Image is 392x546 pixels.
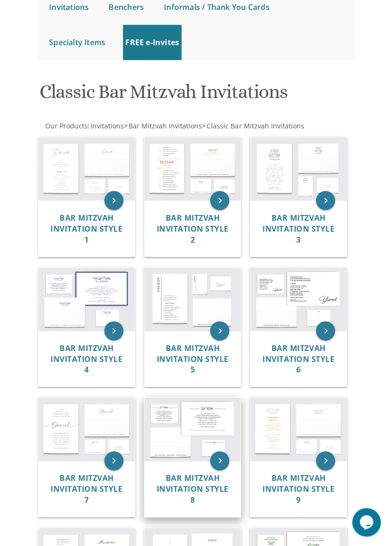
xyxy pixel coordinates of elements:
a: Bar Mitzvah Invitation Style 3 [262,214,334,244]
a: Our Products [44,122,88,131]
span: Bar Mitzvah Invitations [129,122,202,131]
img: Bar Mitzvah Invitation Style 9 [250,398,346,461]
span: Bar Mitzvah Invitation Style 4 [50,343,122,375]
a: keyboard_arrow_right [316,191,335,210]
a: Bar Mitzvah Invitations [128,122,202,131]
span: Bar Mitzvah Invitation Style 1 [50,213,122,245]
img: Bar Mitzvah Invitation Style 4 [39,268,135,331]
a: keyboard_arrow_right [104,451,123,470]
a: keyboard_arrow_right [316,451,335,470]
a: Specialty Items [47,25,108,60]
a: Bar Mitzvah Invitation Style 7 [50,474,122,505]
span: > [202,122,304,131]
span: Bar Mitzvah Invitation Style 7 [50,473,122,505]
a: Bar Mitzvah Invitation Style 9 [262,474,334,505]
a: keyboard_arrow_right [210,451,229,470]
a: keyboard_arrow_right [210,191,229,210]
a: Bar Mitzvah Invitation Style 1 [50,214,122,244]
img: Bar Mitzvah Invitation Style 1 [39,137,135,201]
span: Bar Mitzvah Invitation Style 6 [262,343,334,375]
a: Bar Mitzvah Invitation Style 5 [156,344,228,375]
span: Classic Bar Mitzvah Invitations [207,122,304,131]
a: keyboard_arrow_right [104,191,123,210]
a: keyboard_arrow_right [104,322,123,341]
span: Bar Mitzvah Invitation Style 9 [262,473,334,505]
img: Bar Mitzvah Invitation Style 6 [250,268,346,331]
span: > [124,122,202,131]
a: Bar Mitzvah Invitation Style 2 [156,214,228,244]
a: keyboard_arrow_right [210,322,229,341]
img: Bar Mitzvah Invitation Style 7 [39,398,135,461]
a: Classic Bar Mitzvah Invitations [206,122,304,131]
img: Bar Mitzvah Invitation Style 8 [144,398,241,461]
a: keyboard_arrow_right [316,322,335,341]
a: Bar Mitzvah Invitation Style 4 [50,344,122,375]
div: : [37,122,355,131]
img: Bar Mitzvah Invitation Style 2 [144,137,241,201]
img: Bar Mitzvah Invitation Style 5 [144,268,241,331]
span: Bar Mitzvah Invitation Style 3 [262,213,334,245]
h1: Classic Bar Mitzvah Invitations [40,82,353,110]
a: Bar Mitzvah Invitation Style 6 [262,344,334,375]
a: Bar Mitzvah Invitation Style 8 [156,474,228,505]
a: FREE e-Invites [123,25,181,60]
span: Invitations [90,122,124,131]
span: Bar Mitzvah Invitation Style 5 [156,343,228,375]
span: Bar Mitzvah Invitation Style 8 [156,473,228,505]
span: Bar Mitzvah Invitation Style 2 [156,213,228,245]
a: Invitations [90,122,124,131]
img: Bar Mitzvah Invitation Style 3 [250,137,346,201]
iframe: chat widget [352,508,382,536]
